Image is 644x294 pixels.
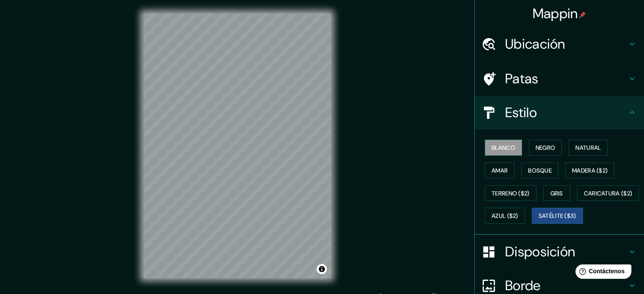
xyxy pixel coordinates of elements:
[572,167,608,174] font: Madera ($2)
[485,185,536,201] button: Terreno ($2)
[475,96,644,129] div: Estilo
[575,144,601,151] font: Natural
[532,208,583,224] button: Satélite ($3)
[485,140,522,156] button: Blanco
[475,27,644,61] div: Ubicación
[579,11,586,18] img: pin-icon.png
[492,212,518,220] font: Azul ($2)
[485,208,525,224] button: Azul ($2)
[492,167,508,174] font: Amar
[492,190,530,197] font: Terreno ($2)
[505,104,537,121] font: Estilo
[539,212,576,220] font: Satélite ($3)
[144,14,331,278] canvas: Mapa
[485,162,514,179] button: Amar
[528,167,552,174] font: Bosque
[505,70,539,88] font: Patas
[577,185,639,201] button: Caricatura ($2)
[565,162,614,179] button: Madera ($2)
[569,261,635,285] iframe: Lanzador de widgets de ayuda
[584,190,633,197] font: Caricatura ($2)
[505,243,575,261] font: Disposición
[505,35,565,53] font: Ubicación
[529,140,562,156] button: Negro
[543,185,570,201] button: Gris
[533,5,578,22] font: Mappin
[492,144,515,151] font: Blanco
[475,235,644,269] div: Disposición
[317,264,327,274] button: Activar o desactivar atribución
[569,140,608,156] button: Natural
[536,144,556,151] font: Negro
[521,162,558,179] button: Bosque
[475,62,644,96] div: Patas
[550,190,563,197] font: Gris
